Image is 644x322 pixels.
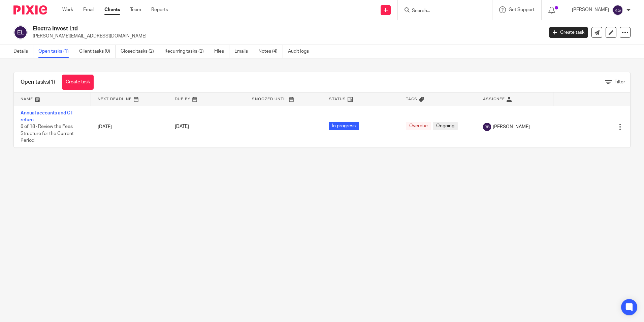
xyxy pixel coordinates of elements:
[252,97,287,101] span: Snoozed Until
[214,45,229,58] a: Files
[406,122,431,130] span: Overdue
[62,6,73,13] a: Work
[83,6,94,13] a: Email
[329,122,359,130] span: In progress
[13,25,28,39] img: svg%3E
[62,75,94,90] a: Create task
[234,45,253,58] a: Emails
[104,6,120,13] a: Clients
[411,8,472,14] input: Search
[258,45,283,58] a: Notes (4)
[130,6,141,13] a: Team
[549,27,588,38] a: Create task
[483,123,491,131] img: svg%3E
[288,45,314,58] a: Audit logs
[79,45,116,58] a: Client tasks (0)
[13,5,47,15] img: Pixie
[614,80,625,84] span: Filter
[21,111,73,122] a: Annual accounts and CT return
[175,125,189,129] span: [DATE]
[49,79,55,85] span: (1)
[612,5,623,16] img: svg%3E
[493,124,530,130] span: [PERSON_NAME]
[13,45,33,58] a: Details
[151,6,168,13] a: Reports
[91,106,168,147] td: [DATE]
[38,45,74,58] a: Open tasks (1)
[33,33,539,39] p: [PERSON_NAME][EMAIL_ADDRESS][DOMAIN_NAME]
[164,45,209,58] a: Recurring tasks (2)
[572,6,609,13] p: [PERSON_NAME]
[406,97,417,101] span: Tags
[33,25,438,32] h2: Electra Invest Ltd
[21,124,74,143] span: 6 of 18 · Review the Fees Structure for the Current Period
[121,45,159,58] a: Closed tasks (2)
[509,7,535,12] span: Get Support
[329,97,346,101] span: Status
[21,79,55,86] h1: Open tasks
[433,122,458,130] span: Ongoing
